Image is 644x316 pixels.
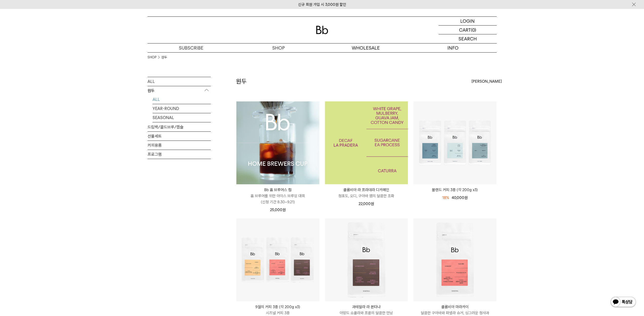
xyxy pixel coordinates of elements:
a: 블렌드 커피 3종 (각 200g x3) [413,187,496,193]
span: 22,000 [359,201,374,206]
span: 원 [282,208,286,212]
a: 신규 회원 가입 시 3,000원 할인 [298,2,346,7]
span: 원 [371,201,374,206]
img: 1000001187_add2_054.jpg [325,101,408,184]
a: 드립백/콜드브루/캡슐 [148,123,211,131]
a: 콜롬비아 라 프라데라 디카페인 [325,101,408,184]
img: 카카오톡 채널 1:1 채팅 버튼 [610,296,636,308]
img: 콜롬비아 마라카이 [413,218,496,301]
p: 청포도, 오디, 구아바 잼의 달콤한 조화 [325,193,408,199]
div: 18% [442,195,449,201]
p: 원두 [148,86,211,95]
p: 9월의 커피 3종 (각 200g x3) [236,304,319,310]
p: 달콤한 구아바와 파넬라 슈거, 싱그러운 청사과 [413,310,496,316]
a: YEAR-ROUND [153,104,211,113]
p: LOGIN [460,17,475,25]
span: [PERSON_NAME] [471,78,502,84]
a: 과테말라 라 몬타냐 아망드 쇼콜라와 프룬의 달콤한 만남 [325,304,408,316]
p: (0) [471,26,476,34]
p: CART [459,26,471,34]
img: 로고 [316,26,328,34]
h2: 원두 [236,77,247,86]
a: 9월의 커피 3종 (각 200g x3) 시즈널 커피 3종 [236,304,319,316]
img: 블렌드 커피 3종 (각 200g x3) [413,101,496,184]
a: 선물세트 [148,132,211,141]
img: 과테말라 라 몬타냐 [325,218,408,301]
p: INFO [409,43,497,52]
p: WHOLESALE [322,43,409,52]
a: LOGIN [439,17,497,26]
a: SUBSCRIBE [148,43,235,52]
p: 시즈널 커피 3종 [236,310,319,316]
span: 원 [464,195,468,200]
a: Bb 홈 브루어스 컵 홈 브루어를 위한 아이스 브루잉 대회(신청 기간 8.30~9.21) [236,187,319,205]
a: 원두 [161,55,167,60]
a: 콜롬비아 마라카이 달콤한 구아바와 파넬라 슈거, 싱그러운 청사과 [413,304,496,316]
p: 홈 브루어를 위한 아이스 브루잉 대회 (신청 기간 8.30~9.21) [236,193,319,205]
img: 9월의 커피 3종 (각 200g x3) [236,218,319,301]
a: 커피용품 [148,141,211,150]
a: SEASONAL [153,113,211,122]
p: 콜롬비아 마라카이 [413,304,496,310]
a: ALL [148,77,211,86]
a: CART (0) [439,26,497,34]
a: SHOP [235,43,322,52]
a: 프로그램 [148,150,211,159]
span: 40,000 [452,195,468,200]
a: SHOP [148,55,156,60]
span: 25,000 [270,208,286,212]
p: SEARCH [459,34,477,43]
img: Bb 홈 브루어스 컵 [236,101,319,184]
p: 아망드 쇼콜라와 프룬의 달콤한 만남 [325,310,408,316]
a: ALL [153,95,211,104]
p: 과테말라 라 몬타냐 [325,304,408,310]
p: Bb 홈 브루어스 컵 [236,187,319,193]
a: 콜롬비아 라 프라데라 디카페인 청포도, 오디, 구아바 잼의 달콤한 조화 [325,187,408,199]
p: 콜롬비아 라 프라데라 디카페인 [325,187,408,193]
